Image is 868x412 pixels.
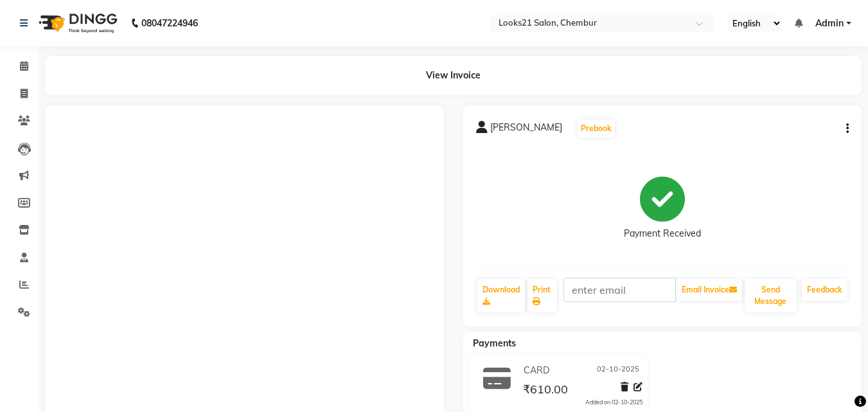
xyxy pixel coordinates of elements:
input: enter email [563,278,676,302]
div: Added on 02-10-2025 [585,398,642,407]
span: 02-10-2025 [597,364,639,377]
button: Send Message [745,279,797,312]
div: Payment Received [624,227,701,240]
b: 08047224946 [141,5,198,41]
span: Payments [473,337,516,349]
button: Email Invoice [677,279,742,301]
img: logo [33,5,121,41]
a: Print [527,279,557,312]
span: CARD [524,364,549,377]
a: Download [477,279,525,312]
span: ₹610.00 [523,382,568,400]
button: Prebook [578,120,615,138]
span: Admin [815,17,844,30]
div: View Invoice [45,56,862,95]
a: Feedback [802,279,847,301]
span: [PERSON_NAME] [490,121,562,139]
